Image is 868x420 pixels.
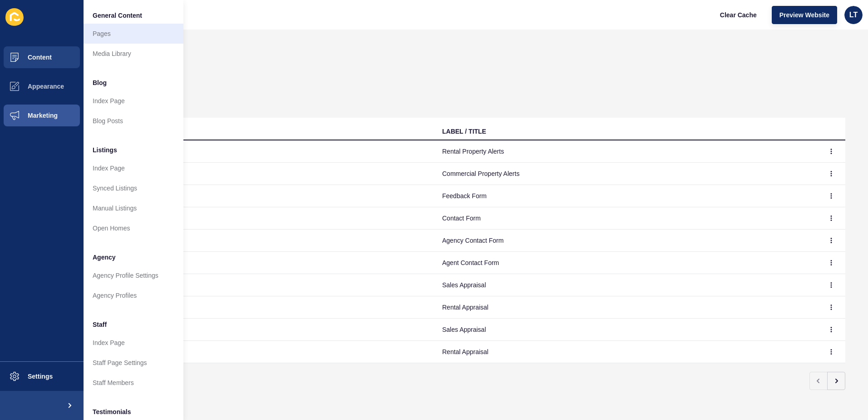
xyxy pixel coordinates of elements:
[84,373,183,393] a: Staff Members
[84,91,183,111] a: Index Page
[52,185,435,207] td: Leave a Review
[84,111,183,131] a: Blog Posts
[435,252,818,274] td: Agent Contact Form
[84,265,183,285] a: Agency Profile Settings
[712,6,764,24] button: Clear Cache
[84,353,183,373] a: Staff Page Settings
[52,252,435,274] td: Agent Contact Form
[435,296,818,319] td: Rental Appraisal
[435,341,818,363] td: Rental Appraisal
[435,207,818,230] td: Contact Form
[52,52,845,65] h1: Forms
[435,230,818,252] td: Agency Contact Form
[93,320,107,329] span: Staff
[52,230,435,252] td: Agency Contact Form
[93,11,142,20] span: General Content
[52,207,435,230] td: Generic Contact Form
[52,319,435,341] td: Agent Sales Appraisal
[93,78,107,87] span: Blog
[435,319,818,341] td: Sales Appraisal
[84,285,183,305] a: Agency Profiles
[52,65,845,85] p: Create/edit forms
[435,163,818,185] td: Commercial Property Alerts
[93,145,117,155] span: Listings
[435,185,818,207] td: Feedback Form
[52,341,435,363] td: Agent Rental Appraisal
[93,253,116,262] span: Agency
[84,158,183,178] a: Index Page
[84,24,183,44] a: Pages
[84,198,183,218] a: Manual Listings
[435,140,818,163] td: Rental Property Alerts
[84,178,183,198] a: Synced Listings
[720,10,757,20] span: Clear Cache
[849,10,858,20] span: LT
[52,274,435,296] td: Sales Appraisal
[84,333,183,353] a: Index Page
[779,10,829,20] span: Preview Website
[52,163,435,185] td: Commercial Property Alerts
[84,44,183,64] a: Media Library
[84,218,183,238] a: Open Homes
[52,140,435,163] td: Rental Property Alerts
[435,274,818,296] td: Sales Appraisal
[52,296,435,319] td: Rental Appraisal
[772,6,837,24] button: Preview Website
[93,407,131,416] span: Testimonials
[442,127,486,136] div: LABEL / TITLE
